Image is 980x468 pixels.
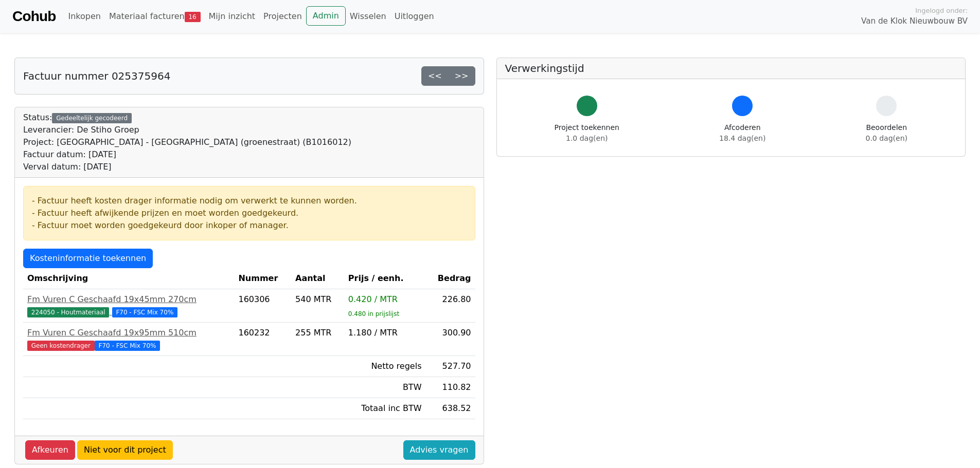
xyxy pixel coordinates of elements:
a: Mijn inzicht [205,6,260,27]
td: 300.90 [425,323,475,356]
div: 0.420 / MTR [348,293,422,306]
span: 224050 - Houtmateriaal [27,307,109,317]
td: 160306 [234,289,291,323]
a: Inkopen [64,6,104,27]
div: - Factuur heeft afwijkende prijzen en moet worden goedgekeurd. [32,207,467,219]
div: Beoordelen [866,122,907,144]
div: 540 MTR [295,293,340,306]
span: F70 - FSC Mix 70% [112,307,178,317]
span: 0.0 dag(en) [866,134,907,142]
a: Materiaal facturen16 [105,6,205,27]
div: Fm Vuren C Geschaafd 19x45mm 270cm [27,293,230,306]
h5: Verwerkingstijd [505,62,957,74]
sub: 0.480 in prijslijst [348,310,399,317]
a: Wisselen [346,6,390,27]
div: Afcoderen [719,122,765,144]
div: Gedeeltelijk gecodeerd [52,113,132,123]
a: Projecten [259,6,306,27]
span: Ingelogd onder: [915,6,968,15]
h5: Factuur nummer 025375964 [23,70,170,82]
th: Prijs / eenh. [344,268,426,289]
a: Kosteninformatie toekennen [23,249,153,268]
span: 16 [185,12,201,22]
th: Aantal [291,268,344,289]
a: Fm Vuren C Geschaafd 19x45mm 270cm224050 - Houtmateriaal F70 - FSC Mix 70% [27,293,230,318]
a: << [421,66,449,86]
td: Netto regels [344,356,426,377]
td: 226.80 [425,289,475,323]
td: 638.52 [425,398,475,419]
div: Project toekennen [555,122,619,144]
div: Leverancier: De Stiho Groep [23,124,351,136]
span: 1.0 dag(en) [566,134,608,142]
div: Fm Vuren C Geschaafd 19x95mm 510cm [27,327,230,339]
a: Advies vragen [403,440,475,460]
div: Project: [GEOGRAPHIC_DATA] - [GEOGRAPHIC_DATA] (groenestraat) (B1016012) [23,136,351,148]
td: 110.82 [425,377,475,398]
th: Nummer [234,268,291,289]
div: Status: [23,111,351,173]
td: 527.70 [425,356,475,377]
span: Van de Klok Nieuwbouw BV [861,15,968,27]
span: 18.4 dag(en) [719,134,765,142]
a: Fm Vuren C Geschaafd 19x95mm 510cmGeen kostendragerF70 - FSC Mix 70% [27,327,230,351]
div: 255 MTR [295,327,340,339]
a: Niet voor dit project [77,440,173,460]
a: Cohub [12,4,56,29]
a: Admin [306,6,346,26]
th: Omschrijving [23,268,234,289]
div: Factuur datum: [DATE] [23,148,351,161]
div: - Factuur heeft kosten drager informatie nodig om verwerkt te kunnen worden. [32,195,467,207]
a: Uitloggen [390,6,438,27]
span: F70 - FSC Mix 70% [95,341,161,351]
td: 160232 [234,323,291,356]
div: - Factuur moet worden goedgekeurd door inkoper of manager. [32,219,467,232]
a: >> [448,66,475,86]
td: BTW [344,377,426,398]
div: 1.180 / MTR [348,327,422,339]
a: Afkeuren [25,440,75,460]
td: Totaal inc BTW [344,398,426,419]
span: Geen kostendrager [27,341,95,351]
div: Verval datum: [DATE] [23,161,351,173]
th: Bedrag [425,268,475,289]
